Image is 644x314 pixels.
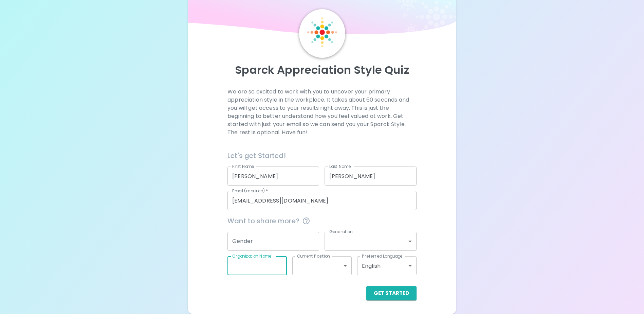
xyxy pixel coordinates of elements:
label: Generation [329,229,353,234]
span: Want to share more? [227,215,417,226]
label: Email (required) [232,188,268,194]
label: First Name [232,163,254,169]
label: Last Name [329,163,351,169]
div: English [357,256,417,275]
label: Preferred Language [362,253,403,259]
label: Current Position [297,253,330,259]
button: Get Started [366,286,417,300]
svg: This information is completely confidential and only used for aggregated appreciation studies at ... [302,217,310,225]
label: Organization Name [232,253,272,259]
h6: Let's get Started! [227,150,417,161]
p: We are so excited to work with you to uncover your primary appreciation style in the workplace. I... [227,88,417,137]
img: Sparck Logo [307,17,337,47]
p: Sparck Appreciation Style Quiz [196,63,448,77]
